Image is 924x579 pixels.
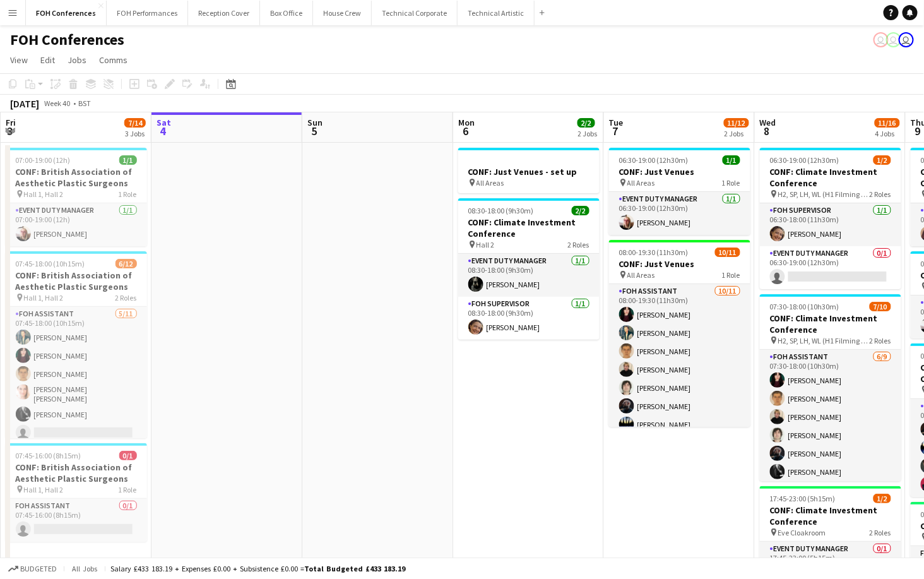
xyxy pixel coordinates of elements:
[477,240,495,249] span: Hall 2
[760,148,901,289] app-job-card: 06:30-19:00 (12h30m)1/2CONF: Climate Investment Conference H2, SP, LH, WL (H1 Filming only)2 Role...
[760,294,901,481] app-job-card: 07:30-18:00 (10h30m)7/10CONF: Climate Investment Conference H2, SP, LH, WL (H1 Filming only)2 Rol...
[16,451,81,460] span: 07:45-16:00 (8h15m)
[627,178,655,188] span: All Areas
[6,148,147,246] app-job-card: 07:00-19:00 (12h)1/1CONF: British Association of Aesthetic Plastic Surgeons Hall 1, Hall 21 RoleE...
[16,259,85,268] span: 07:45-18:00 (10h15m)
[619,155,689,165] span: 06:30-19:00 (12h30m)
[627,270,655,280] span: All Areas
[119,189,137,199] span: 1 Role
[115,293,137,302] span: 2 Roles
[107,1,188,25] button: FOH Performances
[157,117,171,128] span: Sat
[188,1,260,25] button: Reception Cover
[42,98,73,108] span: Week 40
[760,166,901,189] h3: CONF: Climate Investment Conference
[125,129,145,138] div: 3 Jobs
[760,313,901,335] h3: CONF: Climate Investment Conference
[723,155,740,165] span: 1/1
[10,97,39,110] div: [DATE]
[724,118,749,128] span: 11/12
[78,98,91,108] div: BST
[6,562,59,576] button: Budgeted
[770,494,836,503] span: 17:45-23:00 (5h15m)
[760,246,901,289] app-card-role: Event Duty Manager0/106:30-19:00 (12h30m)
[304,564,405,573] span: Total Budgeted £433 183.19
[26,1,107,25] button: FOH Conferences
[899,32,914,47] app-user-avatar: Visitor Services
[313,1,372,25] button: House Crew
[458,166,600,177] h3: CONF: Just Venues - set up
[458,117,475,128] span: Mon
[609,148,750,235] app-job-card: 06:30-19:00 (12h30m)1/1CONF: Just Venues All Areas1 RoleEvent Duty Manager1/106:30-19:00 (12h30m)...
[16,155,71,165] span: 07:00-19:00 (12h)
[6,270,147,292] h3: CONF: British Association of Aesthetic Plastic Surgeons
[6,166,147,189] h3: CONF: British Association of Aesthetic Plastic Surgeons
[305,124,323,138] span: 5
[372,1,458,25] button: Technical Corporate
[778,528,826,537] span: Eve Cloakroom
[24,485,64,494] span: Hall 1, Hall 2
[874,155,891,165] span: 1/2
[875,129,899,138] div: 4 Jobs
[715,248,740,257] span: 10/11
[6,251,147,438] app-job-card: 07:45-18:00 (10h15m)6/12CONF: British Association of Aesthetic Plastic Surgeons Hall 1, Hall 22 R...
[875,118,900,128] span: 11/16
[458,254,600,297] app-card-role: Event Duty Manager1/108:30-18:00 (9h30m)[PERSON_NAME]
[68,54,86,66] span: Jobs
[260,1,313,25] button: Box Office
[886,32,901,47] app-user-avatar: Visitor Services
[119,485,137,494] span: 1 Role
[870,302,891,311] span: 7/10
[770,302,839,311] span: 07:30-18:00 (10h30m)
[307,117,323,128] span: Sun
[6,499,147,542] app-card-role: FOH Assistant0/107:45-16:00 (8h15m)
[119,451,137,460] span: 0/1
[94,52,133,68] a: Comms
[6,462,147,484] h3: CONF: British Association of Aesthetic Plastic Surgeons
[115,259,137,268] span: 6/12
[458,148,600,193] app-job-card: CONF: Just Venues - set up All Areas
[6,443,147,542] app-job-card: 07:45-16:00 (8h15m)0/1CONF: British Association of Aesthetic Plastic Surgeons Hall 1, Hall 21 Rol...
[778,336,870,345] span: H2, SP, LH, WL (H1 Filming only)
[760,504,901,527] h3: CONF: Climate Investment Conference
[870,189,891,199] span: 2 Roles
[124,118,146,128] span: 7/14
[119,155,137,165] span: 1/1
[577,118,595,128] span: 2/2
[468,206,534,215] span: 08:30-18:00 (9h30m)
[619,248,689,257] span: 08:00-19:30 (11h30m)
[99,54,127,66] span: Comms
[458,1,535,25] button: Technical Artistic
[20,564,57,573] span: Budgeted
[770,155,839,165] span: 06:30-19:00 (12h30m)
[69,564,100,573] span: All jobs
[722,178,740,188] span: 1 Role
[609,166,750,177] h3: CONF: Just Venues
[760,117,776,128] span: Wed
[874,32,889,47] app-user-avatar: Visitor Services
[609,258,750,270] h3: CONF: Just Venues
[4,124,16,138] span: 3
[10,30,124,49] h1: FOH Conferences
[456,124,475,138] span: 6
[6,307,147,537] app-card-role: FOH Assistant5/1107:45-18:00 (10h15m)[PERSON_NAME][PERSON_NAME][PERSON_NAME][PERSON_NAME] [PERSON...
[458,297,600,340] app-card-role: FOH Supervisor1/108:30-18:00 (9h30m)[PERSON_NAME]
[10,54,28,66] span: View
[758,124,776,138] span: 8
[458,217,600,239] h3: CONF: Climate Investment Conference
[609,192,750,235] app-card-role: Event Duty Manager1/106:30-19:00 (12h30m)[PERSON_NAME]
[458,198,600,340] div: 08:30-18:00 (9h30m)2/2CONF: Climate Investment Conference Hall 22 RolesEvent Duty Manager1/108:30...
[24,293,64,302] span: Hall 1, Hall 2
[578,129,598,138] div: 2 Jobs
[609,284,750,510] app-card-role: FOH Assistant10/1108:00-19:30 (11h30m)[PERSON_NAME][PERSON_NAME][PERSON_NAME][PERSON_NAME][PERSON...
[6,117,16,128] span: Fri
[62,52,92,68] a: Jobs
[725,129,749,138] div: 2 Jobs
[607,124,624,138] span: 7
[477,178,504,188] span: All Areas
[870,528,891,537] span: 2 Roles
